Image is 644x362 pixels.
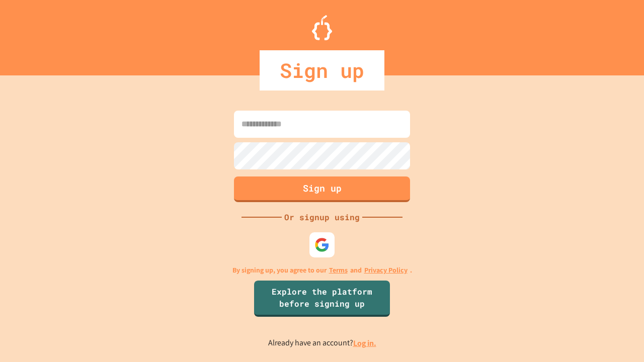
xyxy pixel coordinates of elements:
[314,237,330,252] img: google-icon.svg
[254,281,390,317] a: Explore the platform before signing up
[234,176,410,202] button: Sign up
[282,211,362,223] div: Or signup using
[329,265,348,276] a: Terms
[232,265,412,276] p: By signing up, you agree to our and .
[312,15,332,40] img: Logo.svg
[364,265,408,276] a: Privacy Policy
[353,338,376,348] a: Log in.
[268,337,376,349] p: Already have an account?
[260,50,384,90] div: Sign up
